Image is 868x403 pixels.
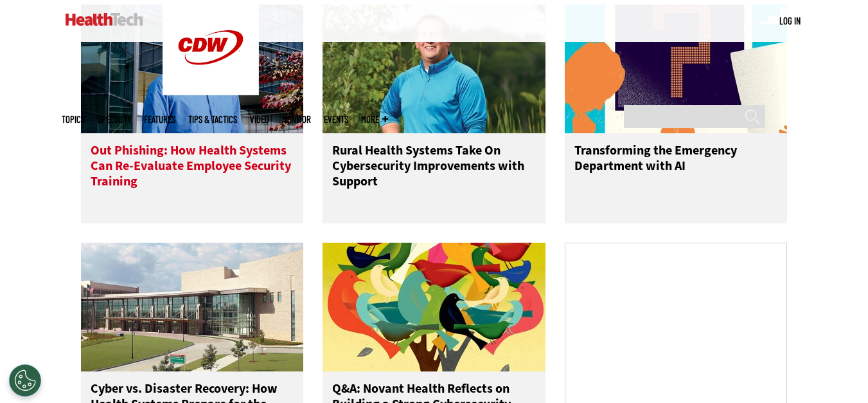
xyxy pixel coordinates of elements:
span: More [361,115,388,124]
a: Features [144,115,175,124]
img: abstract illustration of a tree [323,243,545,371]
span: Topics [62,115,85,124]
h3: Rural Health Systems Take On Cybersecurity Improvements with Support [332,143,536,194]
h3: Transforming the Emergency Department with AI [574,143,778,194]
a: Video [250,115,269,124]
button: Open Preferences [9,364,41,397]
div: User menu [779,14,801,28]
h3: Out Phishing: How Health Systems Can Re-Evaluate Employee Security Training [91,143,294,194]
img: University of Vermont Medical Center’s main campus [81,243,304,371]
a: CDW [163,85,259,98]
div: Cookies Settings [9,364,41,397]
a: Tips & Tactics [188,115,237,124]
a: Log in [779,15,801,26]
a: illustration of question mark Transforming the Emergency Department with AI [565,5,788,223]
img: Home [66,13,143,26]
a: Events [324,115,348,124]
a: MonITor [282,115,311,124]
a: Jim Roeder Rural Health Systems Take On Cybersecurity Improvements with Support [323,5,545,223]
span: Specialty [98,115,131,124]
